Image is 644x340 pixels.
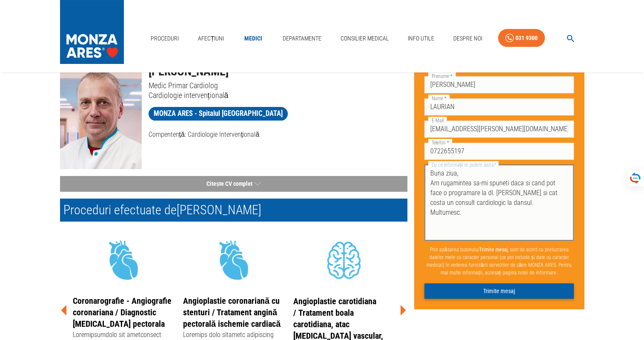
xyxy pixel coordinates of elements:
[450,30,486,47] a: Despre Noi
[515,33,538,43] div: 031 9300
[195,30,228,47] a: Afecțiuni
[337,30,392,47] a: Consilier Medical
[147,30,182,47] a: Proceduri
[73,296,172,329] a: Coronarografie - Angiografie coronariana / Diagnostic [MEDICAL_DATA] pectorala
[498,29,545,47] a: 031 9300
[428,117,447,124] label: E-Mail
[60,176,407,192] button: Citește CV complet
[424,283,574,299] button: Trimite mesaj
[149,130,407,140] p: Compentență: Cardiologie Intervențională
[149,107,288,121] a: MONZA ARES - Spitalul [GEOGRAPHIC_DATA]
[428,161,498,168] label: Cu ce informații te putem ajuta?
[428,72,456,80] label: Prenume
[424,242,574,280] p: Prin apăsarea butonului , sunt de acord cu prelucrarea datelor mele cu caracter personal (ce pot ...
[60,199,407,222] h2: Proceduri efectuate de [PERSON_NAME]
[428,95,449,102] label: Nume
[279,30,325,47] a: Departamente
[149,108,288,119] span: MONZA ARES - Spitalul [GEOGRAPHIC_DATA]
[479,247,507,253] b: Trimite mesaj
[60,63,142,169] img: Dr. Valentin Chioncel
[183,296,280,329] a: Angioplastie coronariană cu stenturi / Tratament angină pectorală ischemie cardiacă
[149,81,407,90] p: Medic Primar Cardiolog
[240,30,267,47] a: Medici
[149,90,407,100] p: Cardiologie intervențională
[428,139,452,146] label: Telefon
[404,30,438,47] a: Info Utile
